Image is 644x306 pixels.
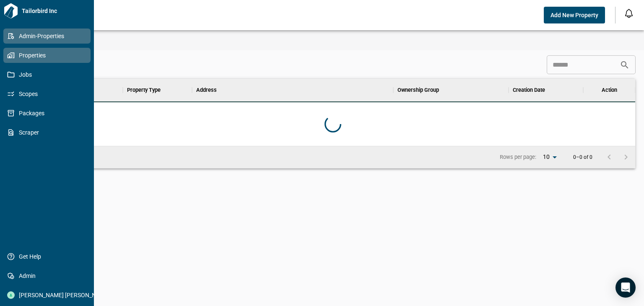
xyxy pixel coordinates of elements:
[15,272,83,280] span: Admin
[509,78,584,102] div: Creation Date
[3,67,91,82] a: Jobs
[15,90,83,98] span: Scopes
[18,7,91,15] span: Tailorbird Inc
[3,268,91,283] a: Admin
[15,128,83,137] span: Scraper
[196,78,217,102] div: Address
[3,48,91,63] a: Properties
[602,78,617,102] div: Action
[622,7,636,20] button: Open notification feed
[15,109,83,117] span: Packages
[3,125,91,140] a: Scraper
[500,153,536,161] p: Rows per page:
[31,78,123,102] div: Property Name
[540,151,560,163] div: 10
[15,51,83,60] span: Properties
[15,291,83,299] span: [PERSON_NAME] [PERSON_NAME]
[22,30,644,50] div: base tabs
[583,78,635,102] div: Action
[192,78,394,102] div: Address
[551,11,598,19] span: Add New Property
[573,155,592,160] p: 0–0 of 0
[15,32,83,40] span: Admin-Properties
[127,78,161,102] div: Property Type
[393,78,509,102] div: Ownership Group
[3,29,91,44] a: Admin-Properties
[3,86,91,101] a: Scopes
[513,78,545,102] div: Creation Date
[615,277,636,298] div: Open Intercom Messenger
[3,106,91,121] a: Packages
[397,78,439,102] div: Ownership Group
[15,252,83,261] span: Get Help
[544,7,605,23] button: Add New Property
[15,70,83,79] span: Jobs
[123,78,192,102] div: Property Type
